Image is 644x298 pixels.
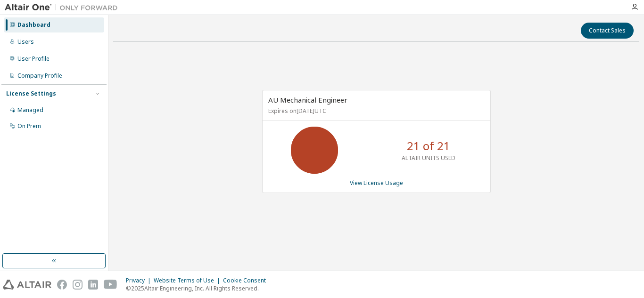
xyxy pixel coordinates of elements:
[6,90,56,97] div: License Settings
[407,138,450,154] p: 21 of 21
[88,280,98,290] img: linkedin.svg
[17,72,62,80] div: Company Profile
[17,21,50,29] div: Dashboard
[5,3,123,12] img: Altair One
[402,154,455,162] p: ALTAIR UNITS USED
[73,280,83,290] img: instagram.svg
[126,284,272,292] p: © 2025 Altair Engineering, Inc. All Rights Reserved.
[223,277,272,284] div: Cookie Consent
[104,280,117,290] img: youtube.svg
[154,277,223,284] div: Website Terms of Use
[17,106,43,114] div: Managed
[17,55,50,63] div: User Profile
[350,179,403,187] a: View License Usage
[126,277,154,284] div: Privacy
[17,38,34,46] div: Users
[268,95,347,105] span: AU Mechanical Engineer
[17,122,41,130] div: On Prem
[57,280,67,290] img: facebook.svg
[3,280,51,290] img: altair_logo.svg
[581,23,634,39] button: Contact Sales
[268,107,482,115] p: Expires on [DATE] UTC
